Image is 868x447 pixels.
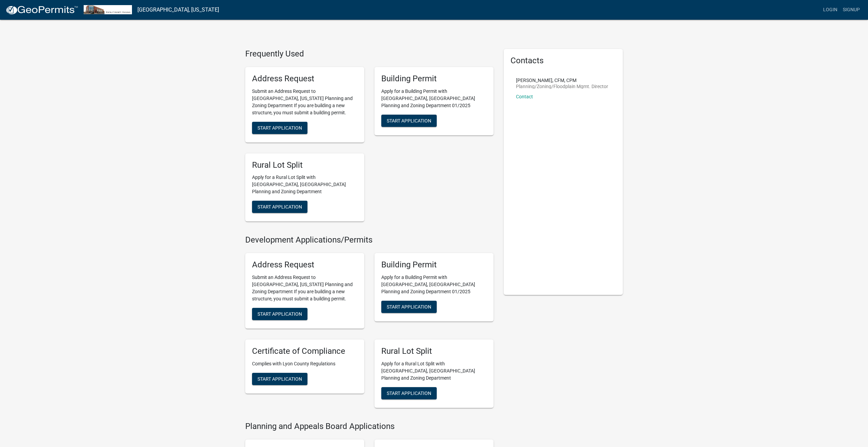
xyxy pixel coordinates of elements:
[381,260,487,270] h5: Building Permit
[381,88,487,109] p: Apply for a Building Permit with [GEOGRAPHIC_DATA], [GEOGRAPHIC_DATA] Planning and Zoning Departm...
[252,373,307,385] button: Start Application
[381,115,437,127] button: Start Application
[381,301,437,313] button: Start Application
[245,49,494,59] h4: Frequently Used
[252,260,357,270] h5: Address Request
[252,88,357,116] p: Submit an Address Request to [GEOGRAPHIC_DATA], [US_STATE] Planning and Zoning Department If you ...
[252,74,357,84] h5: Address Request
[245,421,494,431] h4: Planning and Appeals Board Applications
[257,204,302,210] span: Start Application
[387,390,431,396] span: Start Application
[381,74,487,84] h5: Building Permit
[252,174,357,195] p: Apply for a Rural Lot Split with [GEOGRAPHIC_DATA], [GEOGRAPHIC_DATA] Planning and Zoning Department
[840,3,863,16] a: Signup
[381,360,487,382] p: Apply for a Rural Lot Split with [GEOGRAPHIC_DATA], [GEOGRAPHIC_DATA] Planning and Zoning Department
[381,274,487,295] p: Apply for a Building Permit with [GEOGRAPHIC_DATA], [GEOGRAPHIC_DATA] Planning and Zoning Departm...
[387,118,431,123] span: Start Application
[252,122,307,134] button: Start Application
[516,78,608,83] p: [PERSON_NAME], CFM, CPM
[245,235,494,245] h4: Development Applications/Permits
[516,84,608,89] p: Planning/Zoning/Floodplain Mgmt. Director
[252,274,357,302] p: Submit an Address Request to [GEOGRAPHIC_DATA], [US_STATE] Planning and Zoning Department If you ...
[257,311,302,316] span: Start Application
[252,201,307,213] button: Start Application
[84,5,132,14] img: Lyon County, Kansas
[381,346,487,356] h5: Rural Lot Split
[516,94,533,99] a: Contact
[257,125,302,130] span: Start Application
[387,304,431,309] span: Start Application
[252,360,357,367] p: Complies with Lyon County Regulations
[511,56,616,66] h5: Contacts
[257,376,302,381] span: Start Application
[252,308,307,320] button: Start Application
[252,160,357,170] h5: Rural Lot Split
[252,346,357,356] h5: Certificate of Compliance
[137,4,219,16] a: [GEOGRAPHIC_DATA], [US_STATE]
[820,3,840,16] a: Login
[381,387,437,399] button: Start Application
